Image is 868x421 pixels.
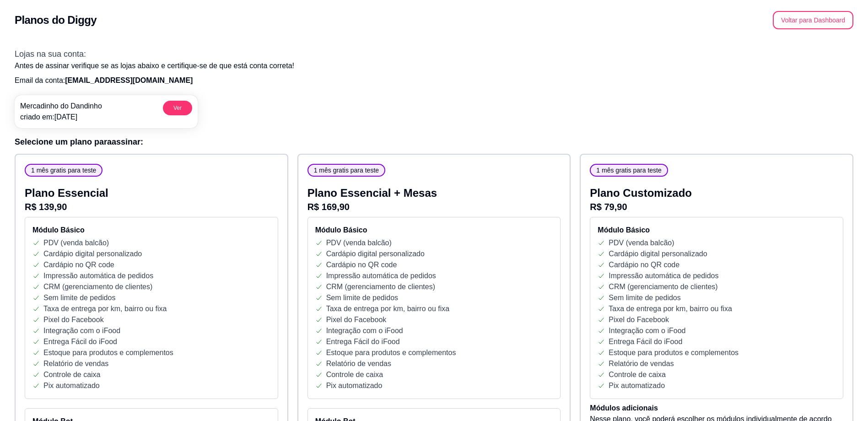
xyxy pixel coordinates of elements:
[310,166,383,175] span: 1 mês gratis para teste
[326,303,449,314] p: Taxa de entrega por km, bairro ou fixa
[307,200,561,213] p: R$ 169,90
[163,101,192,115] button: Ver
[590,403,843,414] h4: Módulos adicionais
[326,237,392,248] p: PDV (venda balcão)
[326,259,397,270] p: Cardápio no QR code
[609,325,685,336] p: Integração com o iFood
[43,325,120,336] p: Integração com o iFood
[593,166,665,175] span: 1 mês gratis para teste
[43,270,153,281] p: Impressão automática de pedidos
[43,281,152,292] p: CRM (gerenciamento de clientes)
[609,347,739,358] p: Estoque para produtos e complementos
[315,225,553,236] h4: Módulo Básico
[15,48,853,60] h3: Lojas na sua conta:
[773,16,853,24] a: Voltar para Dashboard
[43,336,117,347] p: Entrega Fácil do iFood
[43,237,109,248] p: PDV (venda balcão)
[773,11,853,29] button: Voltar para Dashboard
[609,281,717,292] p: CRM (gerenciamento de clientes)
[590,186,843,200] p: Plano Customizado
[15,13,97,27] h2: Planos do Diggy
[609,380,665,391] p: Pix automatizado
[25,200,278,213] p: R$ 139,90
[43,292,115,303] p: Sem limite de pedidos
[307,186,561,200] p: Plano Essencial + Mesas
[609,248,707,259] p: Cardápio digital personalizado
[43,380,100,391] p: Pix automatizado
[43,259,114,270] p: Cardápio no QR code
[43,369,101,380] p: Controle de caixa
[326,270,436,281] p: Impressão automática de pedidos
[20,101,102,112] p: Mercadinho do Dandinho
[65,76,193,84] span: [EMAIL_ADDRESS][DOMAIN_NAME]
[609,358,674,369] p: Relatório de vendas
[326,292,398,303] p: Sem limite de pedidos
[43,347,173,358] p: Estoque para produtos e complementos
[326,314,387,325] p: Pixel do Facebook
[609,237,674,248] p: PDV (venda balcão)
[326,347,456,358] p: Estoque para produtos e complementos
[609,369,666,380] p: Controle de caixa
[43,303,167,314] p: Taxa de entrega por km, bairro ou fixa
[326,380,383,391] p: Pix automatizado
[609,314,669,325] p: Pixel do Facebook
[43,358,108,369] p: Relatório de vendas
[326,281,435,292] p: CRM (gerenciamento de clientes)
[326,248,425,259] p: Cardápio digital personalizado
[15,75,853,86] p: Email da conta:
[27,166,100,175] span: 1 mês gratis para teste
[598,225,836,236] h4: Módulo Básico
[15,135,853,148] h3: Selecione um plano para assinar :
[326,336,400,347] p: Entrega Fácil do iFood
[609,336,682,347] p: Entrega Fácil do iFood
[326,325,403,336] p: Integração com o iFood
[609,259,679,270] p: Cardápio no QR code
[609,270,718,281] p: Impressão automática de pedidos
[15,95,198,128] a: Mercadinho do Dandinhocriado em:[DATE]Ver
[32,225,270,236] h4: Módulo Básico
[326,369,383,380] p: Controle de caixa
[609,303,732,314] p: Taxa de entrega por km, bairro ou fixa
[326,358,391,369] p: Relatório de vendas
[43,248,142,259] p: Cardápio digital personalizado
[43,314,104,325] p: Pixel do Facebook
[15,60,853,71] p: Antes de assinar verifique se as lojas abaixo e certifique-se de que está conta correta!
[20,112,102,123] p: criado em: [DATE]
[590,200,843,213] p: R$ 79,90
[609,292,680,303] p: Sem limite de pedidos
[25,186,278,200] p: Plano Essencial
